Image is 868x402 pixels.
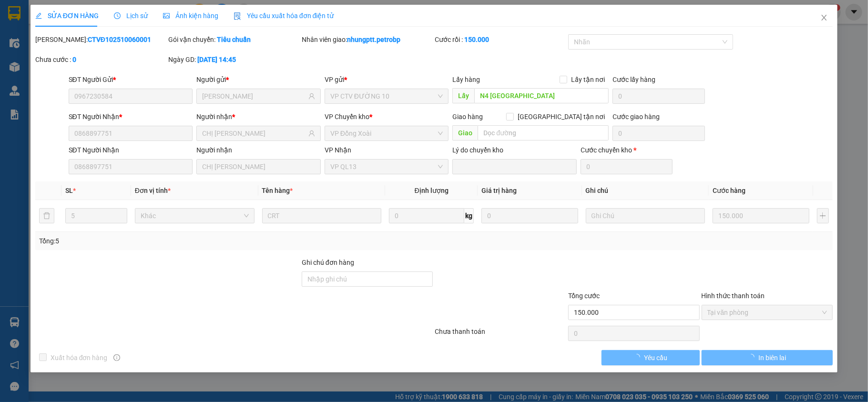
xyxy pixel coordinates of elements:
[217,36,251,43] b: Tiêu chuẩn
[234,12,334,20] span: Yêu cầu xuất hóa đơn điện tử
[347,36,400,43] b: nhungptt.petrobp
[568,292,600,300] span: Tổng cước
[5,67,66,88] li: VP VP CTV ĐƯỜNG 10
[163,12,170,19] span: picture
[47,352,112,363] span: Xuất hóa đơn hàng
[262,187,293,194] span: Tên hàng
[302,271,433,287] input: Ghi chú đơn hàng
[464,36,489,43] b: 150.000
[452,125,478,141] span: Giao
[820,14,828,21] span: close
[69,111,193,122] div: SĐT Người Nhận
[481,208,578,223] input: 0
[325,113,369,121] span: VP Chuyển kho
[302,34,433,45] div: Nhân viên giao:
[817,208,829,223] button: plus
[415,187,449,194] span: Định lượng
[308,93,315,100] span: user
[464,208,474,223] span: kg
[478,125,609,141] input: Dọc đường
[586,208,705,223] input: Ghi Chú
[434,326,567,343] div: Chưa thanh toán
[197,56,236,63] b: [DATE] 14:45
[713,208,809,223] input: 0
[196,145,321,155] div: Người nhận
[452,113,483,121] span: Giao hàng
[325,74,449,85] div: VP gửi
[5,5,138,56] li: [PERSON_NAME][GEOGRAPHIC_DATA]
[452,76,480,83] span: Lấy hàng
[644,352,667,363] span: Yêu cầu
[168,54,300,65] div: Ngày GD:
[135,187,171,194] span: Đơn vị tính
[582,181,709,200] th: Ghi chú
[567,74,609,85] span: Lấy tận nơi
[514,111,609,122] span: [GEOGRAPHIC_DATA] tận nơi
[481,187,517,194] span: Giá trị hàng
[748,354,758,361] span: loading
[707,305,827,320] span: Tại văn phòng
[613,113,660,121] label: Cước giao hàng
[702,350,833,365] button: In biên lai
[811,5,837,31] button: Close
[613,89,705,104] input: Cước lấy hàng
[325,145,449,155] div: VP Nhận
[435,34,566,45] div: Cước rồi :
[69,74,193,85] div: SĐT Người Gửi
[114,12,121,19] span: clock-circle
[163,12,218,20] span: Ảnh kiện hàng
[308,130,315,137] span: user
[168,34,300,45] div: Gói vận chuyển:
[65,187,73,194] span: SL
[39,236,336,246] div: Tổng: 5
[69,145,193,155] div: SĐT Người Nhận
[141,209,249,223] span: Khác
[452,145,577,155] div: Lý do chuyển kho
[234,12,241,20] img: icon
[202,128,306,139] input: Tên người nhận
[202,91,306,101] input: Tên người gửi
[330,126,443,141] span: VP Đồng Xoài
[633,354,644,361] span: loading
[35,34,167,45] div: [PERSON_NAME]:
[66,67,127,78] li: VP VP Bình Triệu
[713,187,745,194] span: Cước hàng
[35,12,99,20] span: SỬA ĐƠN HÀNG
[613,126,705,141] input: Cước giao hàng
[702,292,765,300] label: Hình thức thanh toán
[613,76,655,83] label: Cước lấy hàng
[196,111,321,122] div: Người nhận
[72,56,76,63] b: 0
[602,350,700,365] button: Yêu cầu
[35,54,167,65] div: Chưa cước :
[39,208,54,223] button: delete
[581,145,673,155] div: Cước chuyển kho
[452,88,474,103] span: Lấy
[262,208,382,223] input: VD: Bàn, Ghế
[88,36,151,43] b: CTVĐ102510060001
[330,89,443,103] span: VP CTV ĐƯỜNG 10
[330,160,443,174] span: VP QL13
[758,352,786,363] span: In biên lai
[302,259,354,266] label: Ghi chú đơn hàng
[474,88,609,103] input: Dọc đường
[35,12,42,19] span: edit
[114,12,148,20] span: Lịch sử
[196,74,321,85] div: Người gửi
[113,354,120,361] span: info-circle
